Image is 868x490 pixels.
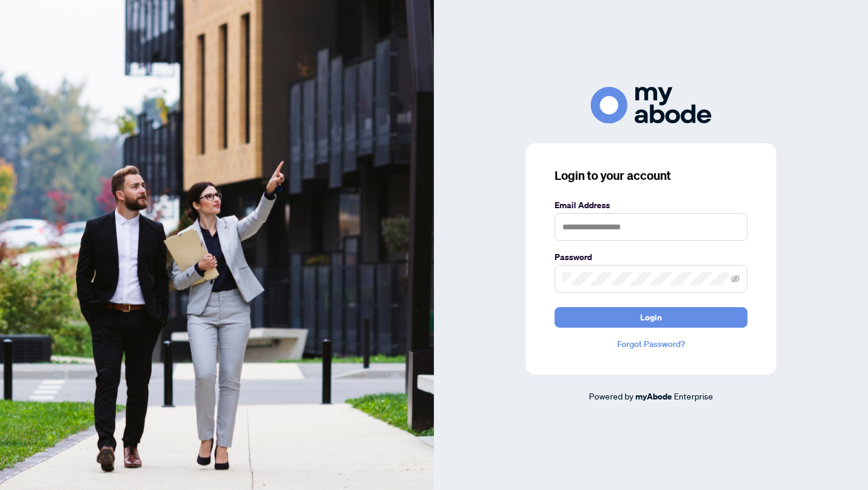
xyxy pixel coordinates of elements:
button: Login [555,307,747,328]
label: Password [555,250,747,264]
span: Login [640,308,662,327]
img: ma-logo [591,87,711,124]
span: eye-invisible [731,275,740,283]
a: myAbode [635,390,672,403]
h3: Login to your account [555,167,747,184]
span: Enterprise [674,390,713,401]
label: Email Address [555,199,747,212]
a: Forgot Password? [555,337,747,351]
span: Powered by [589,390,634,401]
